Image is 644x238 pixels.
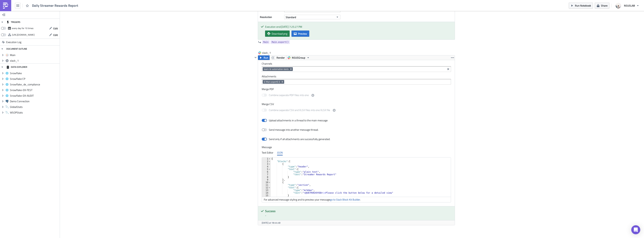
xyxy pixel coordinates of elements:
[262,150,273,155] div: Text Editor
[260,14,282,20] label: Resolution
[47,32,60,38] button: Edit
[624,4,635,7] span: NSUSLAB
[10,72,59,75] span: Snowflake
[32,3,79,8] span: Daily Streamer Rewards Report
[262,93,315,98] label: Combine separate PDF files into one
[258,55,270,60] button: Run
[615,2,622,9] img: Avatar
[262,163,271,165] div: 3
[262,165,271,168] div: 4
[264,55,268,60] span: Run
[6,39,21,46] span: Execution Log
[10,94,59,97] span: Snowflake-DX-AUDIT
[262,178,271,181] div: 9
[286,15,296,19] span: Standard
[298,32,307,36] span: Preview
[277,150,283,155] div: JSON
[575,4,591,7] span: Run Notebook
[6,64,27,70] div: DATA EXPLORER
[291,31,309,37] button: Preview
[595,3,609,8] button: Share
[272,32,287,36] span: Download png
[10,105,59,109] span: GlobalStats
[10,83,59,86] span: Snowflake_de_compliance
[569,3,593,8] button: Run Notebook
[10,88,59,92] span: Snowflake-DX-TEST
[269,55,286,60] button: Render
[262,171,271,173] div: 6
[613,1,641,10] button: NSUSLAB
[262,173,271,176] div: 7
[6,19,20,25] div: TRIGGERS
[262,157,271,160] div: 1
[262,108,336,113] label: Combine separate CSV and XLSX files into one XLSX file
[262,186,271,189] div: 12
[269,137,330,141] div: Send only if all attachments are successfully generated.
[262,184,271,186] div: 11
[272,40,289,44] span: Main.export()
[330,198,360,201] a: go to Slack Block Kit Builder
[271,40,290,44] a: Main.export()
[284,15,340,19] button: Standard
[264,80,280,83] span: {{ Main.export() }}
[262,168,271,171] div: 5
[262,189,271,192] div: 13
[281,80,284,84] button: Remove Tag
[10,100,59,103] span: Demo Connection
[262,75,451,78] label: Attachments
[262,40,270,44] a: Main
[53,26,58,30] span: Edit
[262,194,271,197] div: 15
[262,119,328,122] label: Upload attachments in a thread to the main message
[446,67,450,71] button: Clear selected items
[286,55,311,60] button: NSUSGroup
[262,87,451,91] label: Merge PDF
[262,176,271,178] div: 8
[10,53,59,57] span: Main
[332,108,336,113] button: Combine separate CSV and XLSX files into one XLSX file
[262,51,277,55] span: slack_1
[262,160,271,163] div: 2
[631,225,640,234] div: Open Intercom Messenger
[262,192,271,194] div: 14
[10,111,59,114] span: WSOPStats
[12,25,34,31] div: every day for 10 times
[3,3,9,9] img: PushMetrics
[289,67,293,71] button: Remove Tag
[292,55,305,60] span: NSUSGroup
[601,4,607,7] span: Share
[253,55,258,60] button: Hide content
[262,102,451,106] label: Merge CSV
[264,68,289,71] span: team-bi-automation-tests
[311,93,315,98] button: Combine separate PDF files into one
[47,25,60,31] button: Edit
[10,59,59,62] span: slack_1
[262,128,319,131] label: Send message into another message thread.
[262,181,271,184] div: 10
[262,221,280,225] span: [DATE] at 18:44:48
[53,33,58,37] span: Edit
[265,31,290,37] a: Download png
[10,77,59,81] span: Snowflake CP
[265,213,452,217] div: -
[263,40,268,44] span: Main
[262,62,451,65] label: Channels
[262,145,451,149] label: Message
[12,32,35,38] div: https://pushmetrics.io/api/v1/report/zBL2K2elKY/webhook?token=0546c081c58a45d6ba20c67934fd707b
[6,46,27,52] div: DOCUMENT OUTLINE
[277,55,285,60] span: Render
[265,25,452,29] div: Execution end: [DATE] 7:25:27 PM
[265,210,452,213] h5: Success
[262,197,451,202] div: For advanced message styling and to preview your message .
